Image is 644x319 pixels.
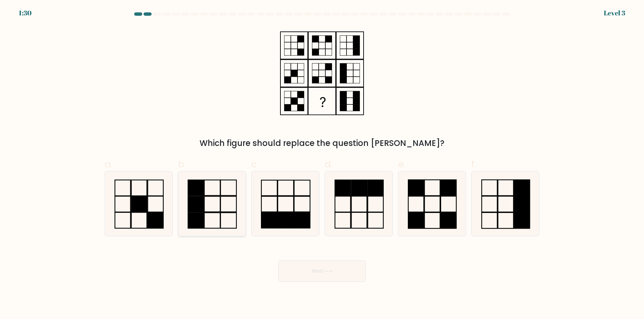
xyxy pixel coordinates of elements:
[251,158,259,171] span: c.
[105,158,113,171] span: a.
[471,158,476,171] span: f.
[109,137,535,149] div: Which figure should replace the question [PERSON_NAME]?
[398,158,406,171] span: e.
[19,8,32,18] div: 1:30
[604,8,625,18] div: Level 3
[325,158,333,171] span: d.
[278,260,366,282] button: Next
[178,158,186,171] span: b.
